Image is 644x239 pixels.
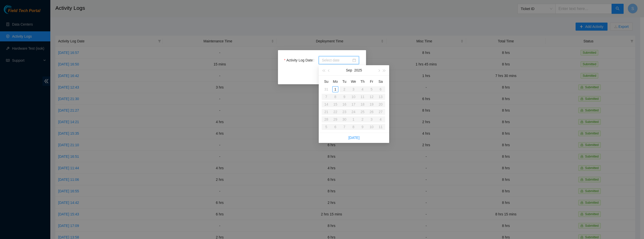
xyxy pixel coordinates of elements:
button: Sep [346,65,352,75]
th: Th [358,77,367,86]
th: Sa [376,77,385,86]
th: Fr [367,77,376,86]
button: 2025 [354,65,362,75]
th: Mo [331,77,340,86]
div: 31 [323,86,329,92]
a: [DATE] [348,136,359,140]
label: Activity Log Date [284,56,316,64]
th: Su [322,77,331,86]
input: Activity Log Date [322,57,351,63]
th: We [349,77,358,86]
th: Tu [340,77,349,86]
div: 1 [332,86,338,92]
td: 2025-09-01 [331,86,340,93]
td: 2025-08-31 [322,86,331,93]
